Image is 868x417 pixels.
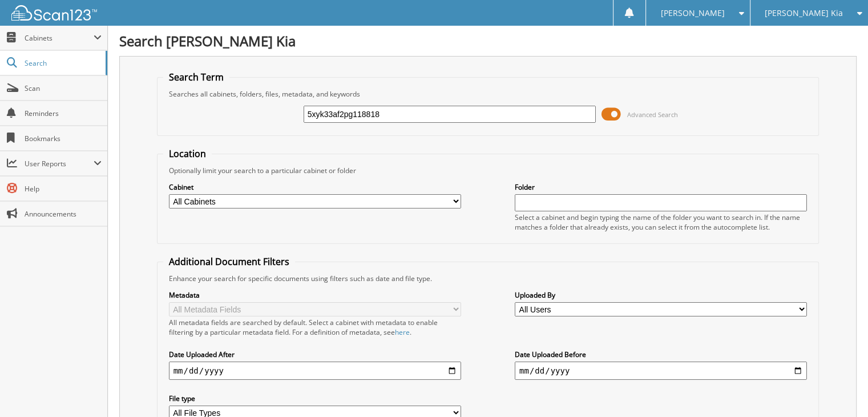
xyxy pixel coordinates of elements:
[169,362,461,380] input: start
[163,255,295,268] legend: Additional Document Filters
[169,318,461,337] div: All metadata fields are searched by default. Select a cabinet with metadata to enable filtering b...
[515,290,807,300] label: Uploaded By
[25,109,102,118] span: Reminders
[515,212,807,232] div: Select a cabinet and begin typing the name of the folder you want to search in. If the name match...
[515,350,807,359] label: Date Uploaded Before
[627,110,678,119] span: Advanced Search
[811,362,868,417] iframe: Chat Widget
[169,182,461,192] label: Cabinet
[11,5,97,21] img: scan123-logo-white.svg
[163,274,813,283] div: Enhance your search for specific documents using filters such as date and file type.
[163,71,229,83] legend: Search Term
[163,166,813,175] div: Optionally limit your search to a particular cabinet or folder
[25,58,100,68] span: Search
[765,10,843,17] span: [PERSON_NAME] Kia
[25,33,94,43] span: Cabinets
[119,31,857,50] h1: Search [PERSON_NAME] Kia
[169,350,461,359] label: Date Uploaded After
[515,182,807,192] label: Folder
[25,159,94,169] span: User Reports
[25,209,102,219] span: Announcements
[163,89,813,99] div: Searches all cabinets, folders, files, metadata, and keywords
[25,83,102,93] span: Scan
[25,184,102,194] span: Help
[169,290,461,300] label: Metadata
[660,10,724,17] span: [PERSON_NAME]
[515,362,807,380] input: end
[25,134,102,143] span: Bookmarks
[395,327,410,337] a: here
[169,394,461,403] label: File type
[163,147,212,160] legend: Location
